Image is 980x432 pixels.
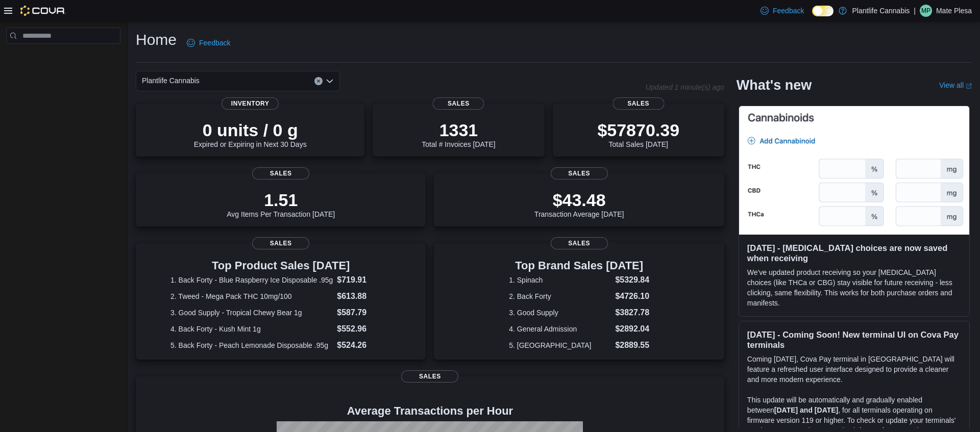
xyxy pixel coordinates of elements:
dt: 4. Back Forty - Kush Mint 1g [170,324,333,334]
p: Plantlife Cannabis [852,5,910,17]
p: 0 units / 0 g [194,120,307,140]
h4: Average Transactions per Hour [144,405,716,417]
dt: 1. Back Forty - Blue Raspberry Ice Disposable .95g [170,275,333,285]
div: Avg Items Per Transaction [DATE] [227,190,335,218]
dt: 5. [GEOGRAPHIC_DATA] [509,340,611,350]
span: Sales [252,167,309,180]
span: MP [921,5,930,17]
h3: Top Brand Sales [DATE] [509,260,649,272]
span: Sales [252,237,309,249]
span: Inventory [222,97,279,110]
span: Feedback [773,6,804,16]
h1: Home [136,30,177,50]
dt: 1. Spinach [509,275,611,285]
dd: $587.79 [337,307,391,319]
dd: $4726.10 [615,290,649,302]
h3: [DATE] - [MEDICAL_DATA] choices are now saved when receiving [747,243,961,263]
dd: $524.26 [337,339,391,351]
dd: $719.91 [337,274,391,286]
input: Dark Mode [812,6,834,16]
dt: 3. Good Supply [509,308,611,318]
span: Sales [433,97,484,110]
dt: 2. Back Forty [509,291,611,301]
dt: 2. Tweed - Mega Pack THC 10mg/100 [170,291,333,301]
p: 1331 [422,120,495,140]
p: We've updated product receiving so your [MEDICAL_DATA] choices (like THCa or CBG) stay visible fo... [747,267,961,308]
h3: Top Product Sales [DATE] [170,260,391,272]
dd: $5329.84 [615,274,649,286]
div: Mate Plesa [920,5,932,17]
p: Updated 1 minute(s) ago [646,83,724,91]
a: Feedback [183,33,234,53]
dd: $2892.04 [615,323,649,335]
span: Plantlife Cannabis [142,74,200,87]
p: 1.51 [227,190,335,210]
p: Coming [DATE], Cova Pay terminal in [GEOGRAPHIC_DATA] will feature a refreshed user interface des... [747,354,961,385]
span: Sales [551,237,608,249]
div: Transaction Average [DATE] [534,190,624,218]
p: $57870.39 [597,120,679,140]
div: Expired or Expiring in Next 30 Days [194,120,307,148]
span: Feedback [199,38,230,48]
p: | [914,5,916,17]
strong: [DATE] and [DATE] [774,406,838,414]
span: Sales [612,97,664,110]
a: View allExternal link [939,81,972,89]
span: Sales [551,167,608,180]
p: $43.48 [534,190,624,210]
nav: Complex example [6,46,120,70]
p: Mate Plesa [936,5,972,17]
h2: What's new [737,77,812,93]
dd: $613.88 [337,290,391,302]
dd: $2889.55 [615,339,649,351]
button: Open list of options [326,77,334,85]
a: Feedback [756,1,808,21]
svg: External link [966,83,972,89]
dd: $3827.78 [615,307,649,319]
span: Sales [401,370,458,383]
h3: [DATE] - Coming Soon! New terminal UI on Cova Pay terminals [747,329,961,350]
dt: 3. Good Supply - Tropical Chewy Bear 1g [170,308,333,318]
div: Total # Invoices [DATE] [422,120,495,148]
span: Dark Mode [812,16,813,17]
dd: $552.96 [337,323,391,335]
dt: 4. General Admission [509,324,611,334]
button: Clear input [314,77,323,85]
dt: 5. Back Forty - Peach Lemonade Disposable .95g [170,340,333,350]
div: Total Sales [DATE] [597,120,679,148]
img: Cova [20,6,66,16]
